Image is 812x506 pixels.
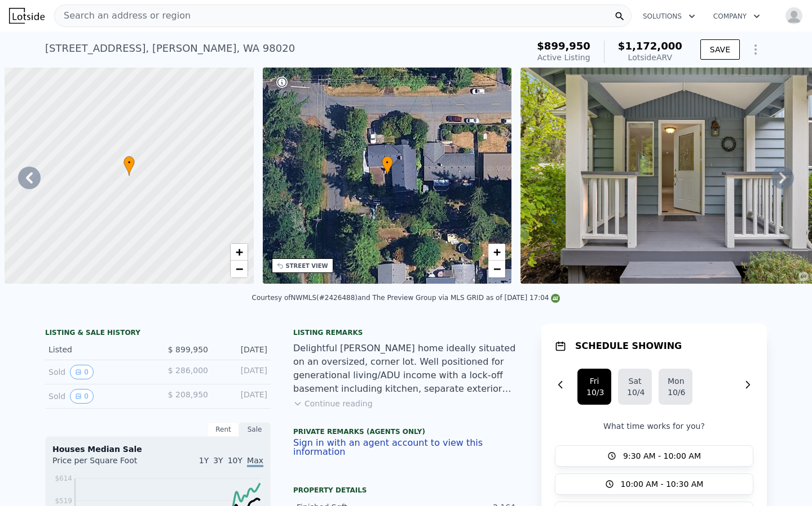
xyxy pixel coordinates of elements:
div: 10/4 [627,387,643,398]
button: 10:00 AM - 10:30 AM [555,473,753,495]
div: Mon [668,375,683,387]
button: View historical data [70,389,94,404]
div: [DATE] [217,344,267,355]
a: Zoom out [488,261,505,277]
span: Search an address or region [55,9,191,23]
span: + [235,245,242,259]
span: 10:00 AM - 10:30 AM [621,478,704,490]
button: Show Options [744,38,767,61]
img: NWMLS Logo [551,294,560,303]
div: Courtesy of NWMLS (#2426488) and The Preview Group via MLS GRID as of [DATE] 17:04 [252,294,561,302]
tspan: $614 [55,474,72,482]
span: • [382,158,393,168]
span: Active Listing [537,53,590,62]
button: Sign in with an agent account to view this information [293,438,519,456]
div: Delightful [PERSON_NAME] home ideally situated on an oversized, corner lot. Well positioned for g... [293,342,519,396]
div: Sat [627,375,643,387]
div: [DATE] [217,389,267,404]
span: Max [247,456,263,467]
div: 10/6 [668,387,683,398]
a: Zoom in [231,244,248,261]
div: Rent [208,422,239,437]
div: Sold [48,389,149,404]
span: 1Y [199,456,209,465]
div: LISTING & SALE HISTORY [45,328,271,339]
span: + [493,245,501,259]
span: − [235,262,242,276]
div: Price per Square Foot [52,455,158,473]
div: • [382,156,393,176]
div: Property details [293,486,519,495]
div: Listed [48,344,149,355]
a: Zoom out [231,261,248,277]
div: Houses Median Sale [52,444,263,455]
div: Fri [586,375,602,387]
tspan: $519 [55,497,72,505]
p: What time works for you? [555,420,753,432]
button: SAVE [700,39,740,60]
div: • [123,156,135,176]
button: Fri10/3 [577,369,611,405]
div: [DATE] [217,365,267,379]
img: avatar [785,7,803,25]
div: Sale [239,422,271,437]
div: Sold [48,365,149,379]
span: 10Y [228,456,242,465]
span: $899,950 [537,40,590,52]
span: $1,172,000 [618,40,682,52]
span: • [123,158,135,168]
a: Zoom in [488,244,505,261]
span: − [493,262,501,276]
button: Continue reading [293,398,373,409]
span: $ 899,950 [168,345,208,354]
div: 10/3 [586,387,602,398]
div: Private Remarks (Agents Only) [293,427,519,438]
button: 9:30 AM - 10:00 AM [555,445,753,467]
button: View historical data [70,365,94,379]
span: 9:30 AM - 10:00 AM [623,450,701,462]
img: Lotside [9,8,45,24]
span: $ 208,950 [168,390,208,399]
div: Listing remarks [293,328,519,337]
div: Lotside ARV [618,52,682,63]
button: Company [704,6,769,26]
button: Mon10/6 [659,369,692,405]
button: Sat10/4 [618,369,652,405]
span: $ 286,000 [168,366,208,375]
h1: SCHEDULE SHOWING [575,339,682,353]
span: 3Y [213,456,223,465]
div: STREET VIEW [286,262,328,270]
div: [STREET_ADDRESS] , [PERSON_NAME] , WA 98020 [45,41,295,56]
button: Solutions [634,6,704,26]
